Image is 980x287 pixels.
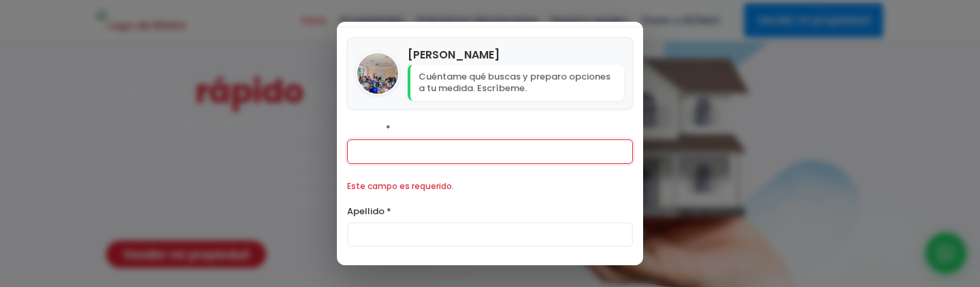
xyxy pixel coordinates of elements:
label: Nombre * [347,120,633,137]
label: Correo Electrónico * [347,260,633,277]
h4: [PERSON_NAME] [408,46,624,63]
div: Este campo es requerido. [347,178,633,195]
p: Cuéntame qué buscas y preparo opciones a tu medida. Escríbeme. [408,65,624,101]
img: Adrian Reyes [357,53,398,94]
label: Apellido * [347,203,633,220]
